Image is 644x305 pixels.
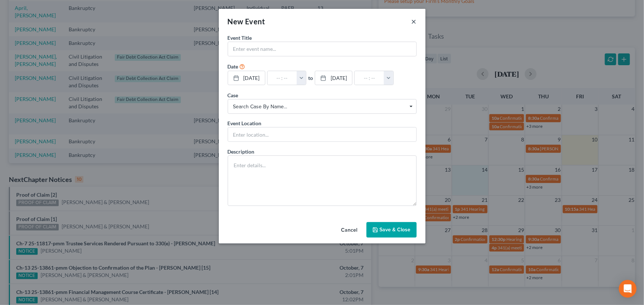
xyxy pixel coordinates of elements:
[228,91,238,99] label: Case
[228,63,238,70] label: Date
[411,17,417,26] button: ×
[228,99,417,114] span: Select box activate
[228,119,262,127] label: Event Location
[268,71,297,85] input: -- : --
[315,71,352,85] a: [DATE]
[355,71,384,85] input: -- : --
[228,35,252,41] span: Event Title
[228,17,265,26] span: New Event
[366,222,417,238] button: Save & Close
[228,127,416,141] input: Enter location...
[228,42,416,56] input: Enter event name...
[233,103,411,111] span: Search case by name...
[308,74,313,82] label: to
[228,148,255,155] label: Description
[228,71,265,85] a: [DATE]
[619,280,637,298] div: Open Intercom Messenger
[335,223,364,238] button: Cancel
